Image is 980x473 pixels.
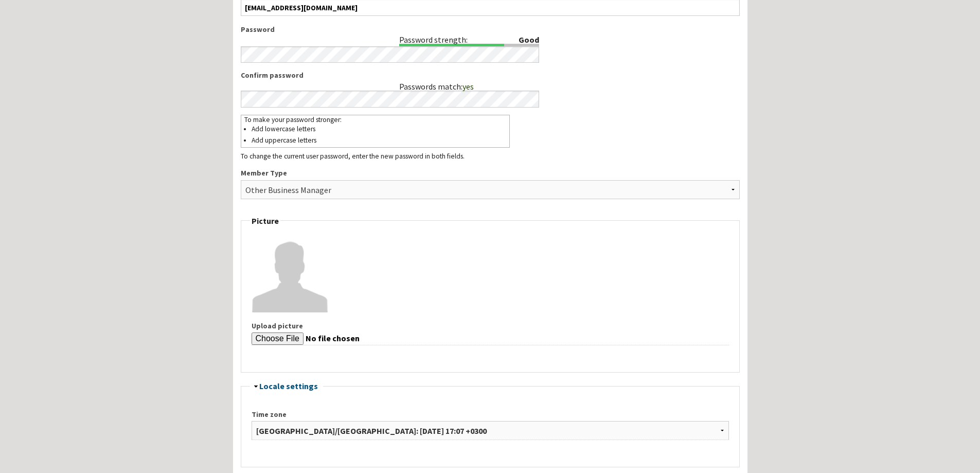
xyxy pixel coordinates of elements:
[399,82,539,91] div: Passwords match:
[252,268,329,278] a: View user profile.
[462,81,474,92] span: yes
[519,36,539,44] div: Good
[252,124,506,135] li: Add lowercase letters
[241,168,740,179] label: Member Type
[252,235,329,312] img: Nasos's picture
[399,34,468,45] div: Password strength:
[252,216,279,226] span: Picture
[252,321,729,331] label: Upload picture
[252,332,729,345] input: Your virtual face or picture. Pictures larger than 480x480 pixels will be scaled down.
[241,70,540,81] label: Confirm password
[252,409,729,420] label: Time zone
[241,115,510,148] div: To make your password stronger:
[259,381,318,391] a: Locale settings
[241,153,740,160] div: To change the current user password, enter the new password in both fields.
[252,135,506,146] li: Add uppercase letters
[241,24,540,35] label: Password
